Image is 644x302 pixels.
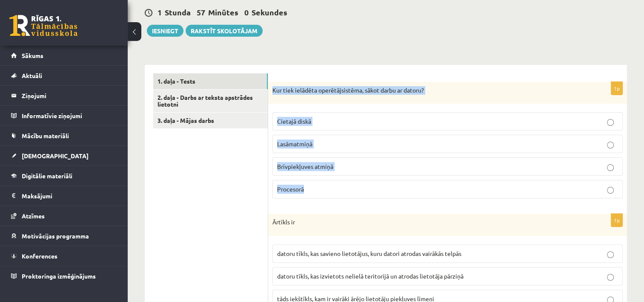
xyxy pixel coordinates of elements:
[22,52,43,59] span: Sākums
[277,250,461,257] span: datoru tīkls, kas savieno lietotājus, kuru datori atrodas vairākās telpās
[11,186,117,206] a: Maksājumi
[22,252,57,260] span: Konferences
[277,272,464,280] span: datoru tīkls, kas izvietots nelielā teritorijā un atrodas lietotāja pārziņā
[611,213,623,227] p: 1p
[147,25,183,37] button: Iesniegt
[11,46,117,65] a: Sākums
[9,15,77,36] a: Rīgas 1. Tālmācības vidusskola
[22,86,117,105] legend: Ziņojumi
[607,187,614,194] input: Procesorā
[22,132,69,139] span: Mācību materiāli
[607,119,614,126] input: Cietajā diskā
[252,7,287,17] span: Sekundes
[277,185,304,193] span: Procesorā
[22,232,89,240] span: Motivācijas programma
[165,7,191,17] span: Stunda
[607,142,614,148] input: Lasāmatmiņā
[11,266,117,286] a: Proktoringa izmēģinājums
[22,152,89,160] span: [DEMOGRAPHIC_DATA]
[22,186,117,206] legend: Maksājumi
[197,7,205,17] span: 57
[244,7,249,17] span: 0
[607,164,614,171] input: Brīvpiekļuves atmiņā
[11,106,117,125] a: Informatīvie ziņojumi
[22,106,117,125] legend: Informatīvie ziņojumi
[277,140,312,148] span: Lasāmatmiņā
[11,166,117,186] a: Digitālie materiāli
[153,113,268,128] a: 3. daļa - Mājas darbs
[22,172,72,180] span: Digitālie materiāli
[153,73,268,89] a: 1. daļa - Tests
[607,251,614,258] input: datoru tīkls, kas savieno lietotājus, kuru datori atrodas vairākās telpās
[153,90,268,113] a: 2. daļa - Darbs ar teksta apstrādes lietotni
[272,86,580,95] p: Kur tiek ielādēta operētājsistēma, sākot darbu ar datoru?
[11,226,117,246] a: Motivācijas programma
[607,274,614,281] input: datoru tīkls, kas izvietots nelielā teritorijā un atrodas lietotāja pārziņā
[277,117,311,125] span: Cietajā diskā
[11,66,117,85] a: Aktuāli
[157,7,162,17] span: 1
[22,272,96,280] span: Proktoringa izmēģinājums
[11,206,117,226] a: Atzīmes
[11,146,117,166] a: [DEMOGRAPHIC_DATA]
[208,7,238,17] span: Minūtes
[11,86,117,105] a: Ziņojumi
[11,126,117,145] a: Mācību materiāli
[186,25,263,37] a: Rakstīt skolotājam
[272,218,580,226] p: Ārtīkls ir
[22,72,42,79] span: Aktuāli
[11,246,117,266] a: Konferences
[277,163,333,170] span: Brīvpiekļuves atmiņā
[22,212,45,220] span: Atzīmes
[611,81,623,95] p: 1p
